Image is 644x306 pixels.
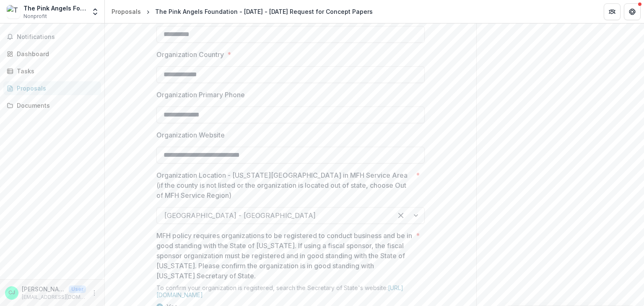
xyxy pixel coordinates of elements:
[156,284,425,302] div: To confirm your organization is registered, search the Secretary of State's website:
[8,290,15,296] div: Chantelle Jones
[3,99,101,112] a: Documents
[3,47,101,61] a: Dashboard
[23,13,47,20] span: Nonprofit
[3,64,101,78] a: Tasks
[624,3,641,20] button: Get Help
[3,81,101,95] a: Proposals
[155,7,373,16] div: The Pink Angels Foundation - [DATE] - [DATE] Request for Concept Papers
[69,285,86,293] p: User
[3,30,101,44] button: Notifications
[17,49,94,58] div: Dashboard
[22,293,86,301] p: [EMAIL_ADDRESS][DOMAIN_NAME]
[17,67,94,75] div: Tasks
[17,101,94,110] div: Documents
[108,5,376,18] nav: breadcrumb
[17,34,98,41] span: Notifications
[156,284,403,298] a: [URL][DOMAIN_NAME]
[89,3,101,20] button: Open entity switcher
[156,49,224,60] p: Organization Country
[17,84,94,93] div: Proposals
[604,3,621,20] button: Partners
[156,170,413,200] p: Organization Location - [US_STATE][GEOGRAPHIC_DATA] in MFH Service Area (if the county is not lis...
[156,90,245,100] p: Organization Primary Phone
[394,209,408,222] div: Clear selected options
[156,130,225,140] p: Organization Website
[7,5,20,18] img: The Pink Angels Foundation
[112,7,141,16] div: Proposals
[23,4,86,13] div: The Pink Angels Foundation
[156,231,413,281] p: MFH policy requires organizations to be registered to conduct business and be in good standing wi...
[108,5,144,18] a: Proposals
[89,288,99,298] button: More
[22,285,65,293] p: [PERSON_NAME]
